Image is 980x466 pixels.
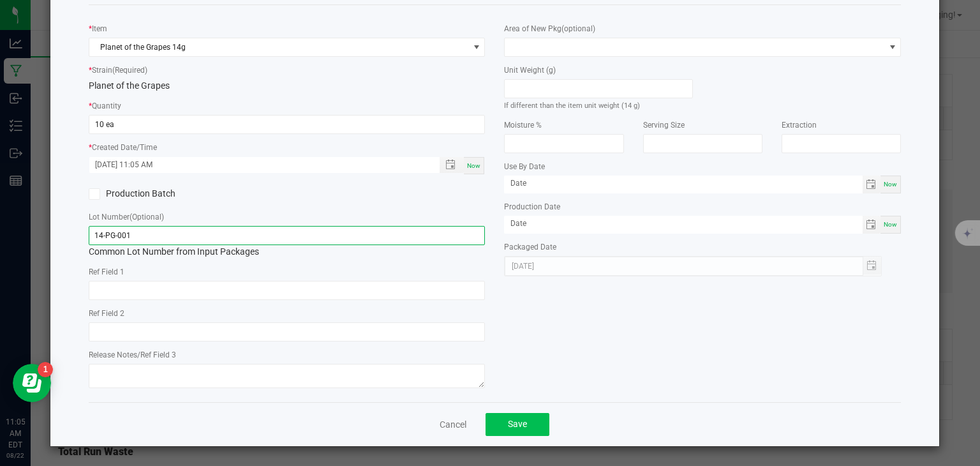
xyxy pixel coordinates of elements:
[112,66,147,75] span: (Required)
[13,364,51,402] iframe: Resource center
[884,181,897,188] span: Now
[884,221,897,228] span: Now
[38,362,53,377] iframe: Resource center unread badge
[508,419,527,429] span: Save
[504,176,862,192] input: Date
[92,64,147,76] label: Strain
[504,161,545,172] label: Use By Date
[561,24,595,33] span: (optional)
[782,119,817,131] label: Extraction
[89,266,124,278] label: Ref Field 1
[89,349,176,361] label: Release Notes/Ref Field 3
[504,101,640,110] small: If different than the item unit weight (14 g)
[89,211,164,223] label: Lot Number
[504,64,556,76] label: Unit Weight (g)
[504,241,556,253] label: Packaged Date
[486,413,549,436] button: Save
[89,38,469,56] span: Planet of the Grapes 14g
[440,157,464,173] span: Toggle popup
[89,80,170,91] span: Planet of the Grapes
[89,226,486,259] div: Common Lot Number from Input Packages
[504,216,862,232] input: Date
[863,216,881,234] span: Toggle calendar
[504,119,542,131] label: Moisture %
[92,23,107,34] label: Item
[89,187,278,200] label: Production Batch
[504,23,595,34] label: Area of New Pkg
[504,201,560,213] label: Production Date
[863,176,881,193] span: Toggle calendar
[92,100,121,112] label: Quantity
[130,213,164,222] span: (Optional)
[467,162,480,169] span: Now
[643,119,685,131] label: Serving Size
[92,142,157,153] label: Created Date/Time
[89,308,124,319] label: Ref Field 2
[89,157,426,173] input: Created Datetime
[440,418,466,431] a: Cancel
